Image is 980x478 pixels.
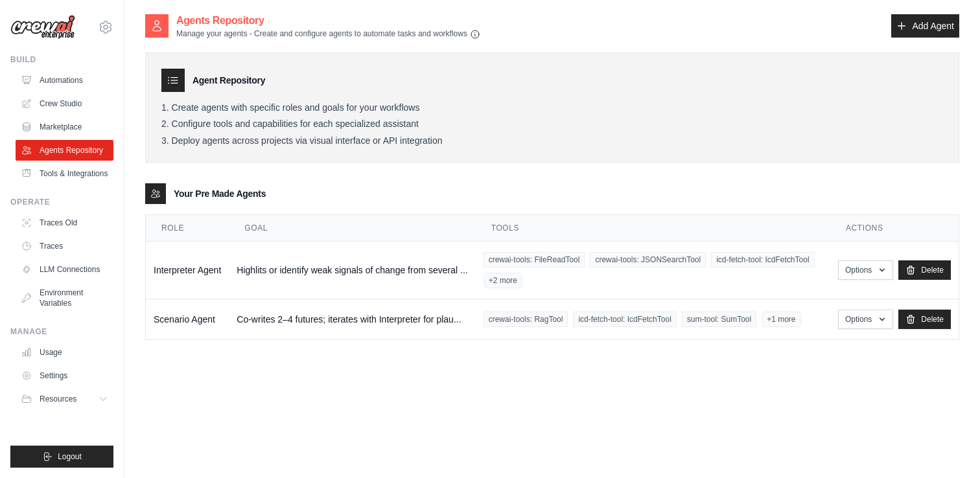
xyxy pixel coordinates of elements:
[10,54,113,65] div: Build
[16,93,113,114] a: Crew Studio
[10,15,75,40] img: Logo
[762,312,800,327] span: +1 more
[838,310,893,329] button: Options
[229,215,475,242] th: Goal
[573,312,676,327] span: icd-fetch-tool: IcdFetchTool
[10,326,113,337] div: Manage
[16,212,113,233] a: Traces Old
[161,102,943,114] li: Create agents with specific roles and goals for your workflows
[229,242,475,299] td: Highlits or identify weak signals of change from several ...
[58,451,82,462] span: Logout
[16,117,113,137] a: Marketplace
[590,252,706,267] span: crewai-tools: JSONSearchTool
[10,446,113,468] button: Logout
[161,135,943,147] li: Deploy agents across projects via visual interface or API integration
[484,312,568,327] span: crewai-tools: RagTool
[16,70,113,91] a: Automations
[682,312,756,327] span: sum-tool: SumTool
[146,299,229,340] td: Scenario Agent
[484,273,522,288] span: +2 more
[838,260,893,280] button: Options
[176,28,480,40] p: Manage your agents - Create and configure agents to automate tasks and workflows
[146,242,229,299] td: Interpreter Agent
[484,252,585,267] span: crewai-tools: FileReadTool
[16,282,113,313] a: Environment Variables
[192,74,265,87] h3: Agent Repository
[229,299,475,340] td: Co-writes 2–4 futures; iterates with Interpreter for plau...
[161,119,943,130] li: Configure tools and capabilities for each specialized assistant
[711,252,814,267] span: icd-fetch-tool: IcdFetchTool
[176,13,480,28] h2: Agents Repository
[830,215,959,242] th: Actions
[174,187,266,200] h3: Your Pre Made Agents
[40,394,76,404] span: Resources
[16,259,113,280] a: LLM Connections
[10,197,113,207] div: Operate
[146,215,229,242] th: Role
[16,389,113,409] button: Resources
[898,310,951,329] a: Delete
[476,215,830,242] th: Tools
[16,163,113,184] a: Tools & Integrations
[16,236,113,256] a: Traces
[898,260,951,280] a: Delete
[16,365,113,386] a: Settings
[16,140,113,161] a: Agents Repository
[16,342,113,363] a: Usage
[891,14,959,38] a: Add Agent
